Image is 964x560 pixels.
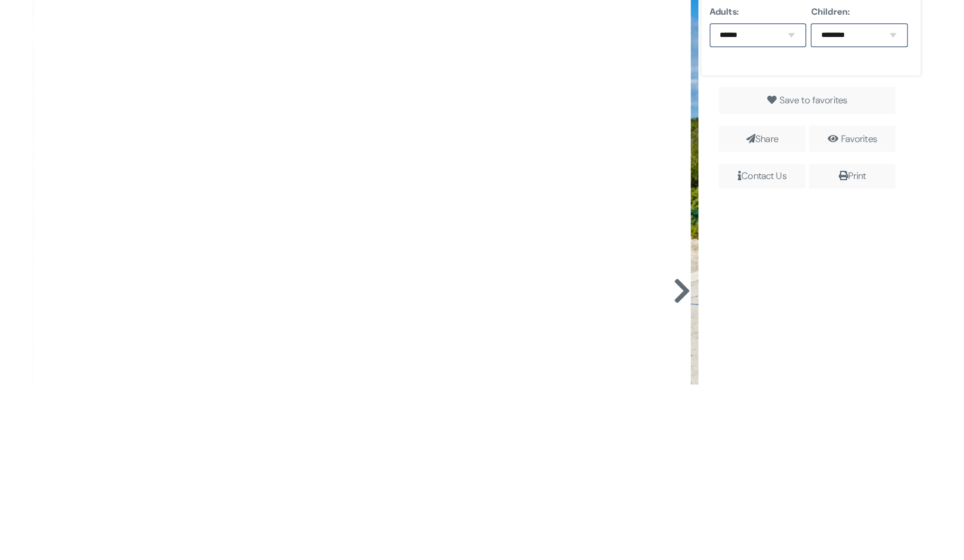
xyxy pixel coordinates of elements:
span: Contact Us [719,164,805,188]
div: Print [814,168,891,184]
span: Save to favorites [779,94,847,106]
label: Children: [811,5,909,19]
label: Adults: [710,5,808,19]
a: Favorites [841,133,876,145]
span: Share [719,126,805,153]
